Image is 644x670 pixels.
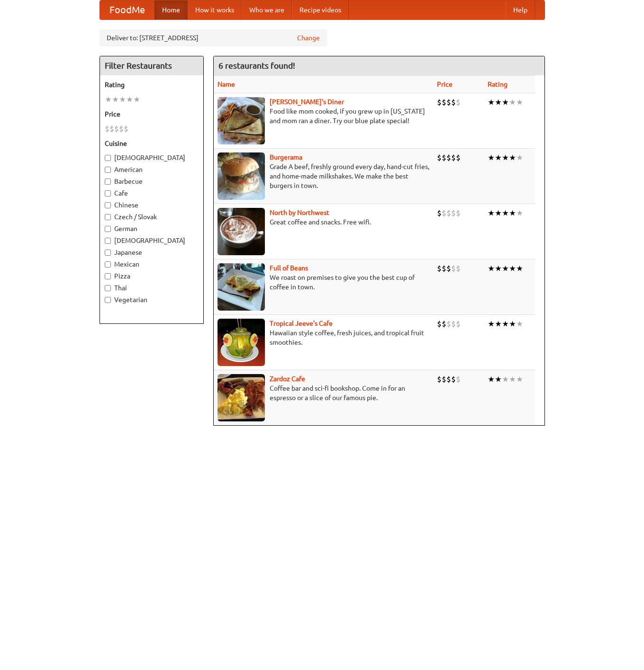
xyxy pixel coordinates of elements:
[442,263,446,274] li: $
[437,80,453,88] a: Price
[218,80,235,88] a: Name
[105,273,111,279] input: Pizza
[218,319,265,366] img: jeeves.jpg
[105,224,199,233] label: German
[218,162,429,190] p: Grade A beef, freshly ground every day, hand-cut fries, and home-made milkshakes. We make the bes...
[516,152,523,163] li: ★
[516,208,523,218] li: ★
[516,319,523,329] li: ★
[495,152,502,163] li: ★
[502,97,509,107] li: ★
[105,153,199,162] label: [DEMOGRAPHIC_DATA]
[456,319,461,329] li: $
[488,152,495,163] li: ★
[502,374,509,384] li: ★
[442,374,446,384] li: $
[495,263,502,274] li: ★
[446,152,451,163] li: $
[451,208,456,218] li: $
[105,238,111,244] input: [DEMOGRAPHIC_DATA]
[516,97,523,107] li: ★
[218,273,429,292] p: We roast on premises to give you the best cup of coffee in town.
[437,208,442,218] li: $
[502,208,509,218] li: ★
[297,33,320,43] a: Change
[516,374,523,384] li: ★
[105,295,199,304] label: Vegetarian
[270,375,305,383] a: Zardoz Cafe
[218,384,429,402] p: Coffee bar and sci-fi bookshop. Come in for an espresso or a slice of our famous pie.
[437,152,442,163] li: $
[105,259,199,269] label: Mexican
[451,97,456,107] li: $
[218,217,429,227] p: Great coffee and snacks. Free wifi.
[488,80,508,88] a: Rating
[119,124,124,134] li: $
[105,179,111,185] input: Barbecue
[442,319,446,329] li: $
[456,208,461,218] li: $
[218,61,295,70] ng-pluralize: 6 restaurants found!
[446,319,451,329] li: $
[218,263,265,311] img: beans.jpg
[105,80,199,89] h5: Rating
[488,319,495,329] li: ★
[442,208,446,218] li: $
[105,155,111,161] input: [DEMOGRAPHIC_DATA]
[270,264,308,272] a: Full of Beans
[270,320,333,327] a: Tropical Jeeve's Cafe
[495,374,502,384] li: ★
[218,152,265,200] img: burgerama.jpg
[105,202,111,208] input: Chinese
[119,94,126,105] li: ★
[509,97,516,107] li: ★
[218,328,429,347] p: Hawaiian style coffee, fresh juices, and tropical fruit smoothies.
[218,97,265,144] img: sallys.jpg
[105,165,199,174] label: American
[270,98,344,106] a: [PERSON_NAME]'s Diner
[242,0,292,19] a: Who we are
[105,124,109,134] li: $
[488,97,495,107] li: ★
[105,285,111,291] input: Thai
[509,319,516,329] li: ★
[437,374,442,384] li: $
[105,190,111,197] input: Cafe
[105,167,111,173] input: American
[100,56,203,75] h4: Filter Restaurants
[488,263,495,274] li: ★
[105,283,199,293] label: Thai
[124,124,128,134] li: $
[488,374,495,384] li: ★
[442,97,446,107] li: $
[446,97,451,107] li: $
[109,124,114,134] li: $
[105,94,112,105] li: ★
[114,124,119,134] li: $
[446,263,451,274] li: $
[105,236,199,245] label: [DEMOGRAPHIC_DATA]
[456,152,461,163] li: $
[105,177,199,186] label: Barbecue
[437,97,442,107] li: $
[506,0,535,19] a: Help
[105,297,111,303] input: Vegetarian
[502,263,509,274] li: ★
[100,29,327,46] div: Deliver to: [STREET_ADDRESS]
[451,319,456,329] li: $
[112,94,119,105] li: ★
[126,94,133,105] li: ★
[502,152,509,163] li: ★
[218,107,429,125] p: Food like mom cooked, if you grew up in [US_STATE] and mom ran a diner. Try our blue plate special!
[451,152,456,163] li: $
[105,250,111,256] input: Japanese
[292,0,349,19] a: Recipe videos
[502,319,509,329] li: ★
[154,0,188,19] a: Home
[270,153,302,161] a: Burgerama
[509,374,516,384] li: ★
